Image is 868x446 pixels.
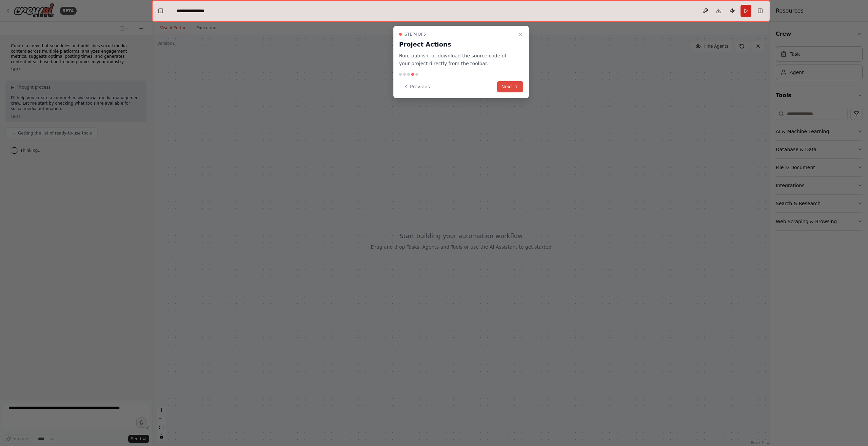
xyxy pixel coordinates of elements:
button: Previous [399,81,434,92]
button: Close walkthrough [516,30,525,38]
p: Run, publish, or download the source code of your project directly from the toolbar. [399,52,515,68]
button: Hide left sidebar [156,6,165,16]
span: Step 4 of 5 [405,32,426,37]
h3: Project Actions [399,40,515,49]
button: Next [497,81,523,92]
